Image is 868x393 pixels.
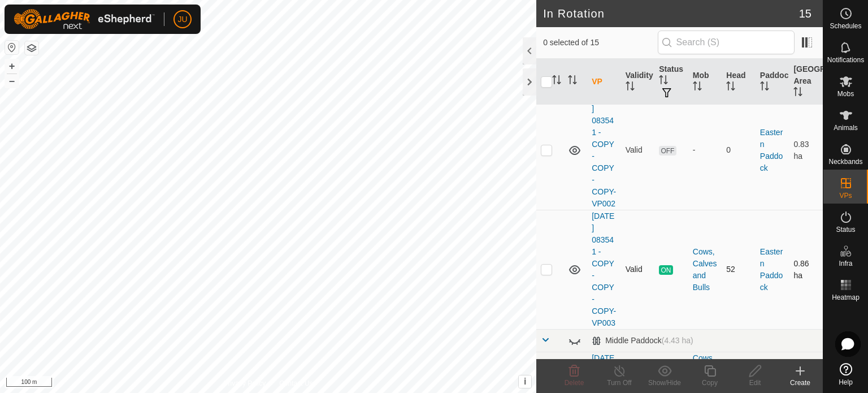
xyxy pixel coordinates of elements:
td: 0 [722,90,756,210]
div: Create [778,378,823,388]
div: Middle Paddock [592,336,693,346]
span: Mobs [837,90,854,97]
p-sorticon: Activate to sort [760,83,769,92]
span: Infra [839,260,852,267]
button: Reset Map [5,41,19,54]
p-sorticon: Activate to sort [552,77,561,86]
th: Validity [621,59,655,105]
th: VP [587,59,621,105]
span: Schedules [830,23,861,29]
span: Status [836,226,855,233]
th: [GEOGRAPHIC_DATA] Area [789,59,823,105]
span: Neckbands [828,158,862,165]
button: i [519,375,531,388]
p-sorticon: Activate to sort [726,83,735,92]
span: 0 selected of 15 [543,37,657,49]
th: Paddock [756,59,789,105]
input: Search (S) [658,31,795,54]
span: Help [839,379,853,386]
a: Contact Us [279,378,313,388]
td: 0.83 ha [789,90,823,210]
span: 15 [799,5,811,22]
p-sorticon: Activate to sort [693,83,702,92]
span: ON [659,265,672,275]
div: Cows, Calves and Bulls [693,246,718,293]
a: Eastern Paddock [760,247,783,292]
div: Copy [687,378,732,388]
td: Valid [621,210,655,329]
a: [DATE] 083541 - COPY - COPY - COPY-VP003 [592,211,616,327]
p-sorticon: Activate to sort [659,77,668,86]
div: Turn Off [597,378,642,388]
button: Map Layers [25,41,38,55]
a: Help [823,359,868,390]
span: Heatmap [832,294,860,301]
span: JU [177,14,187,25]
th: Status [654,59,688,105]
span: i [524,377,526,386]
div: - [693,144,718,156]
p-sorticon: Activate to sort [626,83,635,92]
span: Animals [834,124,858,131]
a: [DATE] 083541 - COPY - COPY - COPY-VP002 [592,92,616,208]
th: Head [722,59,756,105]
p-sorticon: Activate to sort [568,77,577,86]
span: Notifications [827,57,864,63]
span: Delete [565,379,584,387]
span: OFF [659,146,676,156]
td: 0.86 ha [789,210,823,329]
h2: In Rotation [543,7,799,20]
span: (4.43 ha) [662,336,693,345]
button: + [5,59,19,73]
span: VPs [839,192,852,199]
td: 52 [722,210,756,329]
td: Valid [621,90,655,210]
img: Gallagher Logo [14,9,155,29]
a: Privacy Policy [224,378,266,388]
button: – [5,74,19,88]
p-sorticon: Activate to sort [793,89,802,98]
div: Show/Hide [642,378,687,388]
div: Edit [732,378,778,388]
a: Eastern Paddock [760,128,783,172]
th: Mob [688,59,722,105]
